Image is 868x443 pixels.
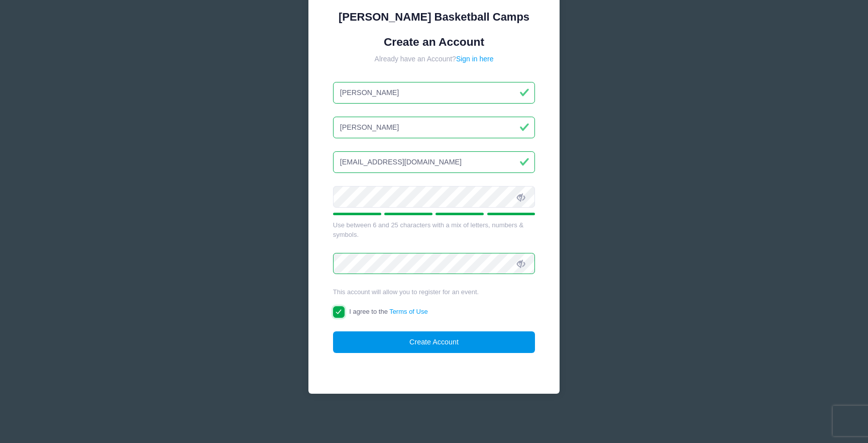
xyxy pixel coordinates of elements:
[389,308,428,315] a: Terms of Use
[333,331,535,353] button: Create Account
[333,9,535,25] div: [PERSON_NAME] Basketball Camps
[333,82,535,104] input: First Name
[333,151,535,173] input: Email
[333,54,535,64] div: Already have an Account?
[456,55,494,63] a: Sign in here
[333,220,535,240] div: Use between 6 and 25 characters with a mix of letters, numbers & symbols.
[333,117,535,138] input: Last Name
[333,287,535,297] div: This account will allow you to register for an event.
[349,308,427,315] span: I agree to the
[333,35,535,49] h1: Create an Account
[333,306,345,318] input: I agree to theTerms of Use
